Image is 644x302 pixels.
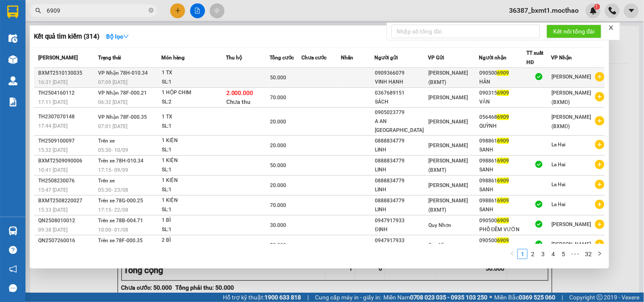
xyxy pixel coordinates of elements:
span: 17:15 - 09/09 [98,167,129,173]
div: ĐỊNH [375,225,428,234]
a: 1 [518,249,527,259]
span: 6909 [497,138,509,144]
div: SL: 1 [162,185,225,195]
span: La Hai [552,142,566,148]
span: [PERSON_NAME] [429,143,468,148]
span: 6909 [497,158,509,164]
span: 50.000 [270,242,287,248]
span: [PERSON_NAME] (BXMĐ) [552,114,591,129]
span: left [510,251,515,256]
div: 1 HỘP CHIM [162,88,225,98]
span: question-circle [9,246,17,254]
div: QN2507260016 [38,236,96,245]
span: 20.000 [270,182,287,188]
div: SL: 1 [162,165,225,175]
span: plus-circle [595,220,605,229]
a: 5 [559,249,568,259]
span: Chưa thu [226,98,251,105]
span: right [597,251,602,256]
span: [PERSON_NAME] [38,55,78,61]
span: plus-circle [595,160,605,169]
span: 06:32 [DATE] [98,99,128,105]
div: SL: 2 [162,98,225,107]
span: plus-circle [595,140,605,149]
span: 05:30 - 10/09 [98,147,129,153]
div: SL: 1 [162,78,225,87]
span: 30.000 [270,222,287,228]
span: Thu hộ [226,55,242,61]
span: 6909 [497,198,509,204]
span: VP Nhận [551,55,572,61]
span: close [608,25,614,31]
input: Nhập số tổng đài [391,25,540,38]
span: 2.000.000 [226,89,253,96]
span: VP Nhận 78F-000.21 [98,90,147,96]
span: Trên xe [98,178,115,184]
span: [PERSON_NAME] (BXMT) [429,158,468,173]
div: SL: 1 [162,205,225,215]
span: La Hai [552,201,566,207]
span: 10:00 - 01/08 [98,227,129,233]
div: 098861 [479,176,526,185]
span: plus-circle [595,200,605,209]
div: 090500 [479,236,526,245]
span: 20.000 [270,143,287,148]
span: VP Nhận 78F-000.35 [98,114,147,120]
span: 20.000 [270,119,287,125]
div: 0888834779 [375,157,428,165]
div: BXMT2508220027 [38,196,96,205]
span: [PERSON_NAME] (BXMĐ) [552,90,591,105]
span: Quy Nhơn [429,242,452,248]
strong: Bộ lọc [106,33,129,40]
div: 098861 [479,137,526,145]
span: Trên xe [98,138,115,144]
span: close-circle [149,7,154,15]
span: [PERSON_NAME] [429,119,468,125]
li: Previous Page [507,249,517,259]
span: Trên xe 78B-004.71 [98,218,143,224]
span: 07:09 [DATE] [98,79,128,85]
span: Kết nối tổng đài [554,27,595,36]
div: SL: 1 [162,145,225,155]
span: 70.000 [270,95,287,101]
a: 4 [548,249,558,259]
li: 5 [558,249,568,259]
div: LINH [375,205,428,214]
img: warehouse-icon [8,226,17,235]
span: La Hai [552,182,566,187]
div: 1 KIỆN [162,156,225,165]
div: 0888834779 [375,176,428,185]
span: Người gửi [375,55,398,61]
span: [PERSON_NAME] [429,95,468,101]
span: Tổng cước [270,55,294,61]
li: Next Page [595,249,605,259]
div: 0905023779 [375,108,428,117]
li: 3 [538,249,548,259]
span: 09:38 [DATE] [38,227,67,233]
div: LINH [375,145,428,154]
div: 0367689151 [375,89,428,98]
div: 1 BÌ [162,216,225,225]
button: Kết nối tổng đài [547,25,602,38]
span: 70.000 [270,202,287,208]
span: notification [9,265,17,273]
span: Trên xe 78G-000.25 [98,198,143,204]
span: plus-circle [595,180,605,189]
span: 6909 [497,70,509,76]
span: search [35,8,41,14]
div: VINH HẠNH [375,78,428,87]
span: Trên xe 78F-000.35 [98,238,143,243]
div: SL: 1 [162,122,225,131]
li: 32 [582,249,595,259]
span: 16:31 [DATE] [38,79,67,85]
div: 1 TX [162,112,225,122]
span: [PERSON_NAME] [552,221,591,227]
li: 4 [548,249,558,259]
span: TT xuất HĐ [527,50,544,65]
span: 50.000 [270,75,287,81]
span: VP Gửi [428,55,444,61]
span: 17:44 [DATE] [38,123,67,129]
span: Quy Nhơn [429,222,452,228]
span: 15:33 [DATE] [38,207,67,213]
a: 32 [582,249,594,259]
